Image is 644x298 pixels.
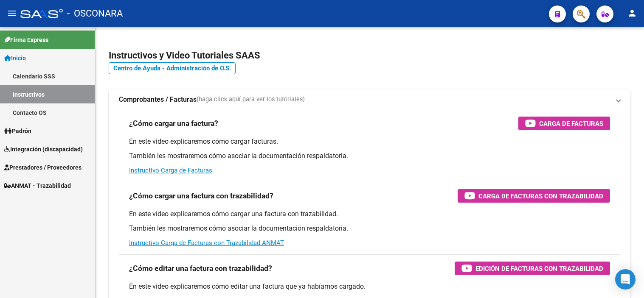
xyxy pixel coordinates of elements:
[197,95,305,104] span: (haga click aquí para ver los tutoriales)
[67,4,123,23] span: - OSCONARA
[475,263,603,274] span: Edición de Facturas con Trazabilidad
[129,190,273,202] h3: ¿Cómo cargar una factura con trazabilidad?
[4,53,26,63] span: Inicio
[627,8,637,18] mat-icon: person
[119,95,197,104] strong: Comprobantes / Facturas
[129,117,218,129] h3: ¿Cómo cargar una factura?
[4,181,71,190] span: ANMAT - Trazabilidad
[129,167,212,174] a: Instructivo Carga de Facturas
[4,145,83,154] span: Integración (discapacidad)
[518,117,610,130] button: Carga de Facturas
[4,126,31,136] span: Padrón
[109,47,630,64] h2: Instructivos y Video Tutoriales SAAS
[129,209,610,219] p: En este video explicaremos cómo cargar una factura con trazabilidad.
[4,163,82,172] span: Prestadores / Proveedores
[129,282,610,291] p: En este video explicaremos cómo editar una factura que ya habíamos cargado.
[615,269,636,290] div: Open Intercom Messenger
[478,191,603,201] span: Carga de Facturas con Trazabilidad
[7,8,17,18] mat-icon: menu
[109,89,630,110] mat-expansion-panel-header: Comprobantes / Facturas(haga click aquí para ver los tutoriales)
[109,62,236,74] a: Centro de Ayuda - Administración de O.S.
[129,151,610,161] p: También les mostraremos cómo asociar la documentación respaldatoria.
[129,137,610,146] p: En este video explicaremos cómo cargar facturas.
[129,262,272,274] h3: ¿Cómo editar una factura con trazabilidad?
[4,35,48,45] span: Firma Express
[539,118,603,129] span: Carga de Facturas
[129,224,610,233] p: También les mostraremos cómo asociar la documentación respaldatoria.
[129,239,284,247] a: Instructivo Carga de Facturas con Trazabilidad ANMAT
[455,262,610,275] button: Edición de Facturas con Trazabilidad
[458,189,610,203] button: Carga de Facturas con Trazabilidad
